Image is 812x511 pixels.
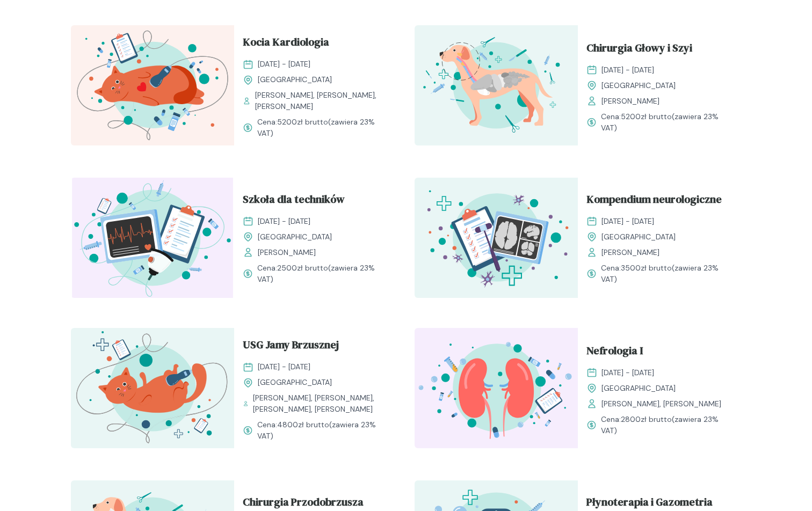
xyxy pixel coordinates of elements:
[601,216,654,227] span: [DATE] - [DATE]
[71,25,234,145] img: aHfXlEMqNJQqH-jZ_KociaKardio_T.svg
[586,191,733,211] a: Kompendium neurologiczne
[255,90,389,112] span: [PERSON_NAME], [PERSON_NAME], [PERSON_NAME]
[243,34,329,54] span: Kocia Kardiologia
[277,117,328,127] span: 5200 zł brutto
[415,328,578,448] img: ZpbSsR5LeNNTxNrh_Nefro_T.svg
[601,262,733,285] span: Cena: (zawiera 23% VAT)
[415,25,578,145] img: ZqFXfB5LeNNTxeHy_ChiruGS_T.svg
[257,419,389,442] span: Cena: (zawiera 23% VAT)
[258,361,310,373] span: [DATE] - [DATE]
[601,111,733,134] span: Cena: (zawiera 23% VAT)
[71,328,234,448] img: ZpbG_h5LeNNTxNnP_USG_JB_T.svg
[601,231,676,243] span: [GEOGRAPHIC_DATA]
[243,337,339,357] span: USG Jamy Brzusznej
[601,383,676,394] span: [GEOGRAPHIC_DATA]
[601,96,659,107] span: [PERSON_NAME]
[258,247,316,258] span: [PERSON_NAME]
[601,398,721,410] span: [PERSON_NAME], [PERSON_NAME]
[277,420,329,429] span: 4800 zł brutto
[601,414,733,436] span: Cena: (zawiera 23% VAT)
[601,247,659,258] span: [PERSON_NAME]
[601,80,676,91] span: [GEOGRAPHIC_DATA]
[243,191,389,211] a: Szkoła dla techników
[253,392,389,415] span: [PERSON_NAME], [PERSON_NAME], [PERSON_NAME], [PERSON_NAME]
[258,74,332,85] span: [GEOGRAPHIC_DATA]
[586,40,733,60] a: Chirurgia Głowy i Szyi
[601,367,654,378] span: [DATE] - [DATE]
[415,178,578,298] img: Z2B805bqstJ98kzs_Neuro_T.svg
[586,342,643,363] span: Nefrologia I
[586,191,722,211] span: Kompendium neurologiczne
[277,263,328,273] span: 2500 zł brutto
[258,231,332,243] span: [GEOGRAPHIC_DATA]
[243,337,389,357] a: USG Jamy Brzusznej
[243,34,389,54] a: Kocia Kardiologia
[621,414,672,424] span: 2800 zł brutto
[586,342,733,363] a: Nefrologia I
[257,116,389,139] span: Cena: (zawiera 23% VAT)
[621,263,672,273] span: 3500 zł brutto
[601,64,654,76] span: [DATE] - [DATE]
[586,40,692,60] span: Chirurgia Głowy i Szyi
[71,178,234,298] img: Z2B_FZbqstJ98k08_Technicy_T.svg
[243,191,345,211] span: Szkoła dla techników
[621,112,672,121] span: 5200 zł brutto
[258,59,310,70] span: [DATE] - [DATE]
[258,216,310,227] span: [DATE] - [DATE]
[258,377,332,388] span: [GEOGRAPHIC_DATA]
[257,262,389,285] span: Cena: (zawiera 23% VAT)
